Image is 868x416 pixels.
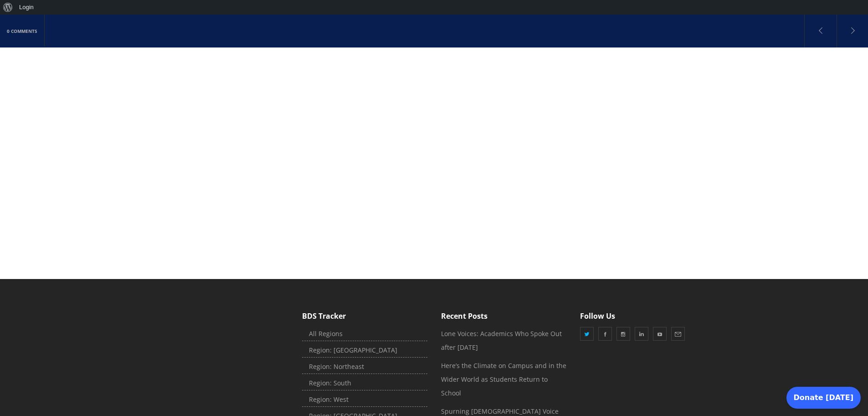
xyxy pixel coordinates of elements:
[302,311,427,321] h5: BDS Tracker
[302,393,427,407] a: Region: West
[441,329,562,352] a: (opens in a new tab)
[302,376,427,390] a: Region: South
[441,361,566,397] a: Here’s the Climate on Campus and in the Wider World as Students Return to School
[302,343,427,358] a: Region: [GEOGRAPHIC_DATA]
[302,327,427,341] a: All Regions
[441,311,566,321] h5: Recent Posts
[580,311,705,321] h5: Follow Us
[163,68,524,279] iframe: Disqus
[302,360,427,374] a: Region: Northeast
